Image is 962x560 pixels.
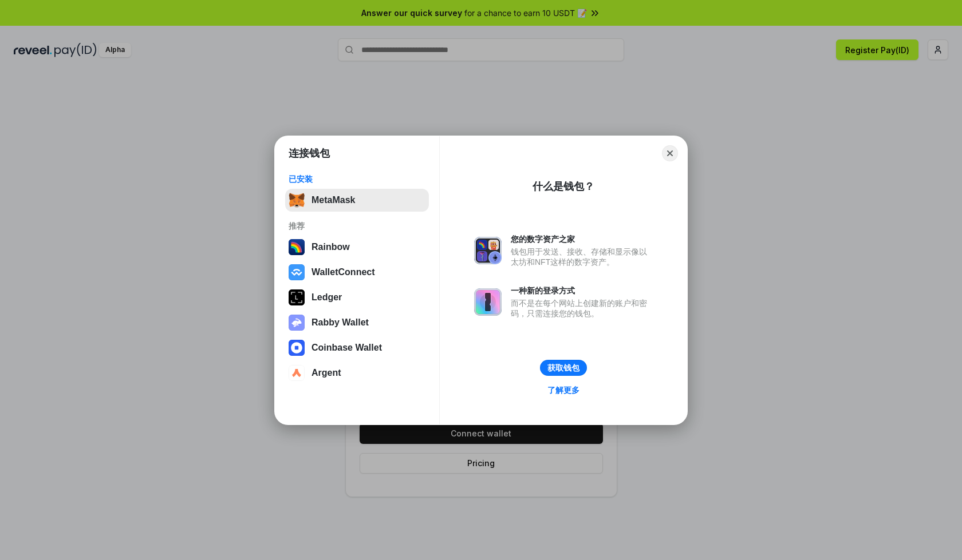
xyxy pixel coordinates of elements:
[474,288,502,316] img: svg+xml,%3Csvg%20xmlns%3D%22http%3A%2F%2Fwww.w3.org%2F2000%2Fsvg%22%20fill%3D%22none%22%20viewBox...
[540,360,587,376] button: 获取钱包
[312,195,355,205] div: MetaMask
[511,234,653,244] div: 您的数字资产之家
[289,221,425,231] div: 推荐
[285,362,429,384] button: Argent
[289,315,305,331] img: svg+xml,%3Csvg%20xmlns%3D%22http%3A%2F%2Fwww.w3.org%2F2000%2Fsvg%22%20fill%3D%22none%22%20viewBox...
[511,285,653,296] div: 一种新的登录方式
[541,383,586,398] a: 了解更多
[289,264,305,280] img: svg+xml,%3Csvg%20width%3D%2228%22%20height%3D%2228%22%20viewBox%3D%220%200%2028%2028%22%20fill%3D...
[547,363,579,373] div: 获取钱包
[289,289,305,305] img: svg+xml,%3Csvg%20xmlns%3D%22http%3A%2F%2Fwww.w3.org%2F2000%2Fsvg%22%20width%3D%2228%22%20height%3...
[289,192,305,208] img: svg+xml,%3Csvg%20fill%3D%22none%22%20height%3D%2233%22%20viewBox%3D%220%200%2035%2033%22%20width%...
[547,385,579,395] div: 了解更多
[289,340,305,356] img: svg+xml,%3Csvg%20width%3D%2228%22%20height%3D%2228%22%20viewBox%3D%220%200%2028%2028%22%20fill%3D...
[312,292,342,303] div: Ledger
[312,343,382,353] div: Coinbase Wallet
[511,247,653,267] div: 钱包用于发送、接收、存储和显示像以太坊和NFT这样的数字资产。
[285,261,429,284] button: WalletConnect
[289,239,305,255] img: svg+xml,%3Csvg%20width%3D%22120%22%20height%3D%22120%22%20viewBox%3D%220%200%20120%20120%22%20fil...
[285,311,429,334] button: Rabby Wallet
[474,237,502,264] img: svg+xml,%3Csvg%20xmlns%3D%22http%3A%2F%2Fwww.w3.org%2F2000%2Fsvg%22%20fill%3D%22none%22%20viewBox...
[285,236,429,259] button: Rainbow
[289,174,425,184] div: 已安装
[533,180,594,193] div: 什么是钱包？
[289,365,305,381] img: svg+xml,%3Csvg%20width%3D%2228%22%20height%3D%2228%22%20viewBox%3D%220%200%2028%2028%22%20fill%3D...
[285,336,429,359] button: Coinbase Wallet
[289,146,330,160] h1: 连接钱包
[312,317,369,328] div: Rabby Wallet
[285,189,429,212] button: MetaMask
[312,242,350,252] div: Rainbow
[662,145,678,161] button: Close
[312,368,341,378] div: Argent
[285,286,429,309] button: Ledger
[312,267,375,277] div: WalletConnect
[511,298,653,319] div: 而不是在每个网站上创建新的账户和密码，只需连接您的钱包。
